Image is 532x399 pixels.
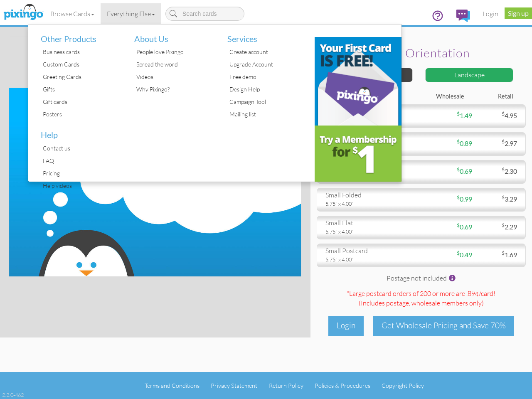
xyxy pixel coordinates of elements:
[502,111,505,117] sup: $
[325,200,415,207] div: 5.75" x 4.00"
[476,3,505,24] a: Login
[457,251,472,259] span: 0.49
[457,111,472,119] span: 1.49
[325,256,415,263] div: 5.75" x 4.00"
[457,139,472,147] span: 0.89
[457,223,472,231] span: 0.69
[317,289,526,310] div: *Large postcard orders of 200 or more are .89¢/card! (Includes postage )
[227,108,308,121] div: Mailing list
[470,92,520,101] div: Retail
[41,46,122,58] div: Business cards
[41,180,122,192] div: Help videos
[502,138,505,145] sup: $
[41,83,122,96] div: Gifts
[101,3,161,24] a: Everything Else
[9,88,301,276] img: create-your-own-landscape.jpg
[41,58,122,71] div: Custom Cards
[128,25,215,46] li: About Us
[472,167,523,176] div: 2.30
[325,228,415,235] div: 5.75" x 4.00"
[1,2,45,23] img: pixingo logo
[34,121,122,142] li: Help
[457,195,472,203] span: 0.99
[41,155,122,167] div: FAQ
[325,190,415,200] div: small folded
[315,126,402,182] img: e3c53f66-4b0a-4d43-9253-35934b16df62.png
[327,47,511,60] h2: Select orientation
[317,273,526,285] div: Postage not included
[315,382,370,389] a: Policies & Procedures
[41,142,122,155] div: Contact us
[227,96,308,108] div: Campaign Tool
[457,222,460,228] sup: $
[315,37,402,126] img: b31c39d9-a6cc-4959-841f-c4fb373484ab.png
[421,92,470,101] div: Wholesale
[41,96,122,108] div: Gift cards
[502,166,505,172] sup: $
[34,25,122,46] li: Other Products
[409,299,482,307] span: , wholesale members only
[2,391,24,399] div: 2.2.0-462
[457,111,460,117] sup: $
[373,316,514,335] div: Get Wholesale Pricing and Save 70%
[502,194,505,200] sup: $
[269,382,303,389] a: Return Policy
[41,108,122,121] div: Posters
[325,246,415,256] div: small postcard
[425,68,513,82] div: Landscape
[134,71,215,83] div: Videos
[328,316,364,335] div: Login
[221,25,308,46] li: Services
[472,250,523,260] div: 1.69
[457,250,460,256] sup: $
[472,222,523,232] div: 2.29
[44,3,101,24] a: Browse Cards
[502,250,505,256] sup: $
[456,10,470,22] img: comments.svg
[134,58,215,71] div: Spread the word
[457,167,472,175] span: 0.69
[41,167,122,180] div: Pricing
[227,83,308,96] div: Design Help
[382,382,424,389] a: Copyright Policy
[227,46,308,58] div: Create account
[325,218,415,228] div: small flat
[502,222,505,228] sup: $
[134,46,215,58] div: People love Pixingo
[505,7,532,19] a: Sign up
[227,58,308,71] div: Upgrade Account
[145,382,199,389] a: Terms and Conditions
[211,382,257,389] a: Privacy Statement
[227,71,308,83] div: Free demo
[457,194,460,200] sup: $
[472,139,523,148] div: 2.97
[457,138,460,145] sup: $
[134,83,215,96] div: Why Pixingo?
[165,7,244,21] input: Search cards
[472,195,523,204] div: 3.29
[457,166,460,172] sup: $
[472,111,523,121] div: 4.95
[41,71,122,83] div: Greeting Cards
